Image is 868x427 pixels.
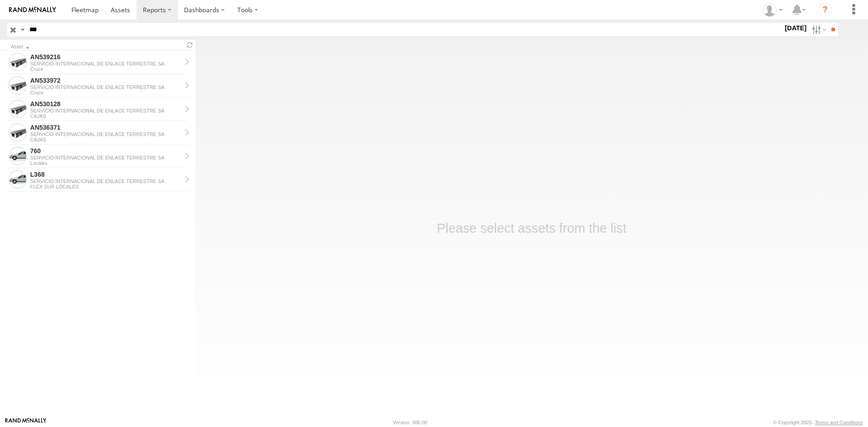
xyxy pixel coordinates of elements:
div: Cruce [30,90,181,95]
label: [DATE] [783,23,808,33]
div: Locales [30,160,181,166]
span: Refresh [184,41,195,49]
label: Search Filter Options [808,23,828,36]
div: SERVICIO INTERNACIONAL DE ENLACE TERRESTRE SA [30,84,181,90]
div: SERVICIO INTERNACIONAL DE ENLACE TERRESTRE SA [30,61,181,66]
label: Search Query [19,23,26,36]
div: Version: 306.00 [393,420,427,425]
div: DAVID ARRIETA [759,3,786,17]
div: CAJAS [30,137,181,142]
div: SERVICIO INTERNACIONAL DE ENLACE TERRESTRE SA [30,178,181,184]
div: © Copyright 2025 - [773,420,863,425]
div: FLEX SUR LOCALES [30,184,181,189]
img: rand-logo.svg [9,7,56,13]
a: Visit our Website [5,418,47,427]
div: 760 - View Asset History [30,147,181,155]
a: Terms and Conditions [815,420,863,425]
div: SERVICIO INTERNACIONAL DE ENLACE TERRESTRE SA [30,108,181,113]
div: AN536371 - View Asset History [30,123,181,131]
div: L368 - View Asset History [30,170,181,178]
div: SERVICIO INTERNACIONAL DE ENLACE TERRESTRE SA [30,155,181,160]
div: AN530128 - View Asset History [30,100,181,108]
div: Click to Sort [11,45,181,49]
div: Cruce [30,66,181,72]
div: CAJAS [30,113,181,119]
div: AN533972 - View Asset History [30,76,181,84]
div: AN539216 - View Asset History [30,53,181,61]
div: SERVICIO INTERNACIONAL DE ENLACE TERRESTRE SA [30,131,181,137]
i: ? [818,3,832,17]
